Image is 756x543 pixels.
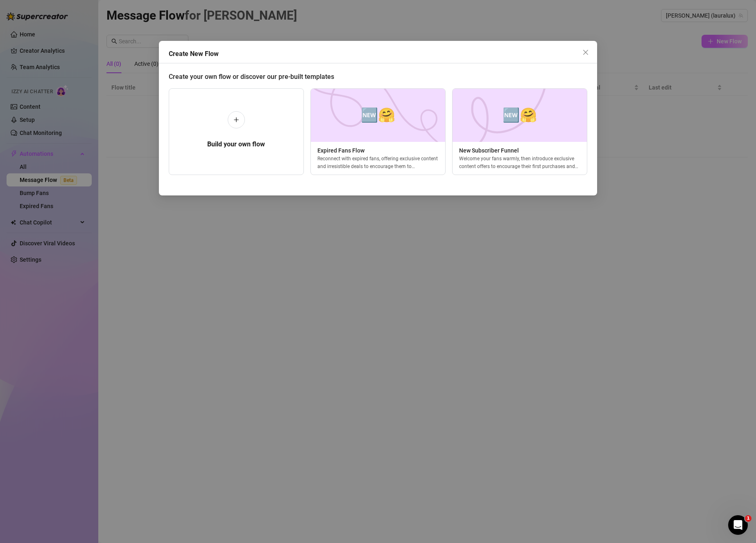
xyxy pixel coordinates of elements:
iframe: Intercom live chat [728,515,748,535]
span: Create your own flow or discover our pre-built templates [169,73,334,81]
button: Close [579,46,592,59]
h5: Build your own flow [207,139,265,149]
span: 🆕🤗 [361,104,395,126]
span: New Subscriber Funnel [453,146,587,155]
span: plus [233,117,239,123]
span: 1 [745,515,751,522]
span: close [582,49,589,56]
span: Close [579,49,592,56]
div: Create New Flow [169,49,597,59]
div: Reconnect with expired fans, offering exclusive content and irresistible deals to encourage them ... [311,155,445,170]
span: 🆕🤗 [502,104,537,126]
div: Welcome your fans warmly, then introduce exclusive content offers to encourage their first purcha... [453,155,587,170]
span: Expired Fans Flow [311,146,445,155]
